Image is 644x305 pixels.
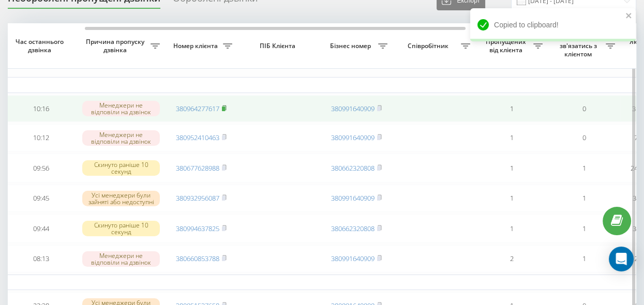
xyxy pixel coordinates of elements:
[82,38,151,54] span: Причина пропуску дзвінка
[475,185,548,212] td: 1
[176,224,219,233] a: 380994637825
[5,124,77,151] td: 10:12
[548,214,620,243] td: 1
[553,34,606,58] span: Кількість спроб зв'язатись з клієнтом
[325,42,378,50] span: Бізнес номер
[82,130,160,146] div: Менеджери не відповіли на дзвінок
[548,124,620,151] td: 0
[475,214,548,243] td: 1
[548,245,620,272] td: 1
[176,254,219,263] a: 380660853788
[5,214,77,243] td: 09:44
[470,8,636,41] div: Copied to clipboard!
[176,104,219,113] a: 380964277617
[625,11,633,21] button: close
[5,185,77,212] td: 09:45
[475,154,548,182] td: 1
[82,160,160,176] div: Скинуто раніше 10 секунд
[475,245,548,272] td: 2
[176,193,219,203] a: 380932956087
[475,124,548,151] td: 1
[481,38,533,54] span: Пропущених від клієнта
[331,224,375,233] a: 380662320808
[331,163,375,173] a: 380662320808
[170,42,223,50] span: Номер клієнта
[398,42,461,50] span: Співробітник
[609,247,634,271] div: Open Intercom Messenger
[82,251,160,267] div: Менеджери не відповіли на дзвінок
[176,133,219,142] a: 380952410463
[331,193,375,203] a: 380991640909
[13,38,69,54] span: Час останнього дзвінка
[475,95,548,123] td: 1
[331,104,375,113] a: 380991640909
[82,191,160,206] div: Усі менеджери були зайняті або недоступні
[548,185,620,212] td: 1
[5,95,77,123] td: 10:16
[5,154,77,182] td: 09:56
[82,101,160,116] div: Менеджери не відповіли на дзвінок
[331,254,375,263] a: 380991640909
[548,154,620,182] td: 1
[548,95,620,123] td: 0
[176,163,219,173] a: 380677628988
[246,42,311,50] span: ПІБ Клієнта
[82,221,160,236] div: Скинуто раніше 10 секунд
[5,245,77,272] td: 08:13
[331,133,375,142] a: 380991640909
